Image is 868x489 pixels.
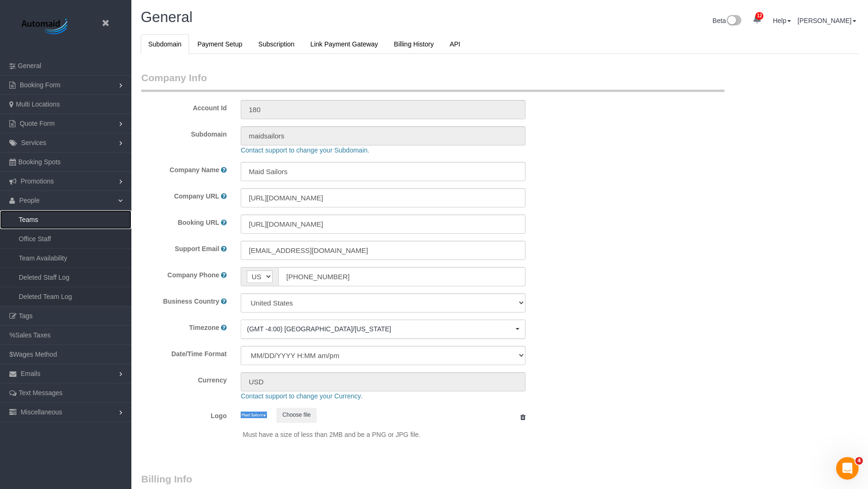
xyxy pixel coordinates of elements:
[20,120,55,127] span: Quote Form
[19,197,40,204] span: People
[247,324,513,334] span: (GMT -4:00) [GEOGRAPHIC_DATA]/[US_STATE]
[134,100,234,113] label: Account Id
[21,408,62,416] span: Miscellaneous
[855,457,863,465] span: 4
[18,158,61,166] span: Booking Spots
[19,389,62,397] span: Text Messages
[836,457,859,480] iframe: Intercom live chat
[773,17,791,24] a: Help
[21,177,54,185] span: Promotions
[134,408,234,420] label: Logo
[141,71,724,92] legend: Company Info
[798,17,856,24] a: [PERSON_NAME]
[134,372,234,385] label: Currency
[141,9,192,25] span: General
[16,100,60,108] span: Multi Locations
[13,351,57,358] span: Wages Method
[21,139,46,146] span: Services
[748,9,766,30] a: 12
[190,34,250,54] a: Payment Setup
[241,320,525,339] ol: Choose Timezone
[234,145,831,155] div: Contact support to change your Subdomain.
[241,412,267,419] img: de9edfe7b037b8b73f2ebebeed428ce6ac20a011.jpeg
[234,391,831,401] div: Contact support to change your Currency.
[243,430,525,439] p: Must have a size of less than 2MB and be a PNG or JPG file.
[276,408,317,422] button: Choose file
[19,312,33,320] span: Tags
[18,62,41,69] span: General
[278,267,525,286] input: Phone
[251,34,302,54] a: Subscription
[755,12,763,20] span: 12
[20,81,61,89] span: Booking Form
[134,346,234,359] label: Date/Time Format
[174,191,219,201] label: Company URL
[189,323,219,332] label: Timezone
[134,126,234,139] label: Subdomain
[442,34,468,54] a: API
[387,34,442,54] a: Billing History
[170,165,220,175] label: Company Name
[713,17,742,24] a: Beta
[241,320,525,339] button: (GMT -4:00) [GEOGRAPHIC_DATA]/[US_STATE]
[21,370,40,377] span: Emails
[168,270,219,280] label: Company Phone
[15,331,50,339] span: Sales Taxes
[726,15,741,27] img: New interface
[141,34,189,54] a: Subdomain
[163,297,220,306] label: Business Country
[175,244,219,253] label: Support Email
[16,16,75,38] img: Automaid Logo
[303,34,386,54] a: Link Payment Gateway
[178,218,220,227] label: Booking URL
